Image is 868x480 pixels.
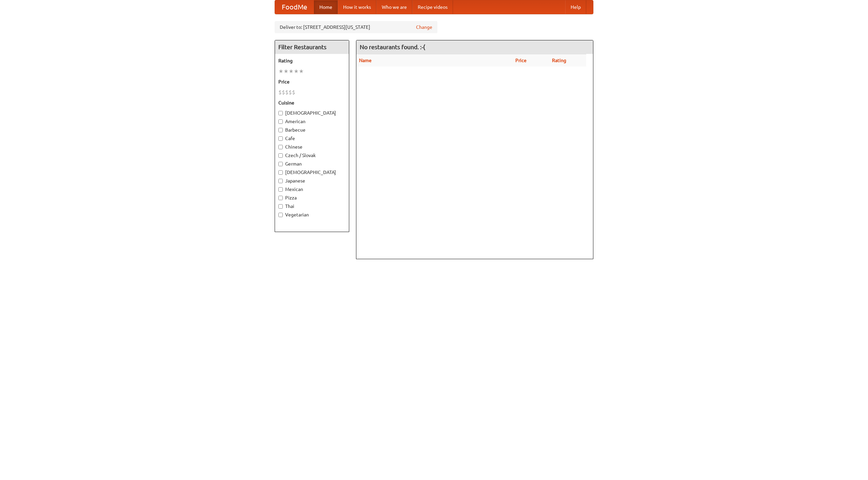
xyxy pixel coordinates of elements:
li: $ [289,89,292,96]
h5: Price [278,78,346,85]
a: Who we are [376,0,412,14]
a: Change [416,24,432,31]
label: Pizza [278,194,346,201]
input: Pizza [278,196,283,200]
li: $ [282,89,285,96]
h4: Filter Restaurants [275,40,349,54]
label: [DEMOGRAPHIC_DATA] [278,110,346,116]
li: $ [285,89,289,96]
h5: Cuisine [278,99,346,106]
a: Price [515,58,527,63]
input: Cafe [278,136,283,141]
li: ★ [289,68,294,75]
li: ★ [294,68,299,75]
label: Czech / Slovak [278,152,346,159]
label: Cafe [278,135,346,142]
input: German [278,162,283,166]
ng-pluralize: No restaurants found. :-( [360,44,425,50]
label: Japanese [278,177,346,184]
input: Japanese [278,179,283,183]
a: Home [314,0,338,14]
input: American [278,119,283,124]
label: [DEMOGRAPHIC_DATA] [278,169,346,176]
input: Barbecue [278,128,283,132]
a: How it works [338,0,376,14]
label: Thai [278,203,346,210]
label: Barbecue [278,127,346,133]
a: Recipe videos [412,0,453,14]
a: FoodMe [275,0,314,14]
input: Chinese [278,145,283,149]
input: [DEMOGRAPHIC_DATA] [278,170,283,175]
input: [DEMOGRAPHIC_DATA] [278,111,283,115]
li: ★ [299,68,304,75]
label: American [278,118,346,125]
li: ★ [278,68,283,75]
a: Name [359,58,372,63]
h5: Rating [278,57,346,64]
li: ★ [283,68,289,75]
li: $ [278,89,282,96]
a: Help [565,0,586,14]
input: Vegetarian [278,213,283,217]
div: Deliver to: [STREET_ADDRESS][US_STATE] [275,21,437,33]
input: Czech / Slovak [278,153,283,158]
li: $ [292,89,295,96]
label: Mexican [278,186,346,193]
input: Thai [278,204,283,209]
label: Vegetarian [278,211,346,218]
input: Mexican [278,187,283,192]
label: German [278,160,346,167]
label: Chinese [278,143,346,150]
a: Rating [552,58,566,63]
